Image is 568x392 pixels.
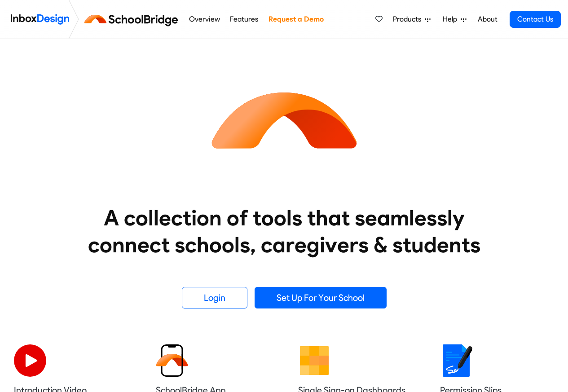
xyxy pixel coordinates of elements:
img: schoolbridge logo [83,9,184,30]
span: Help [443,14,461,25]
a: Overview [186,10,222,28]
a: Login [182,287,247,308]
img: 2022_01_13_icon_sb_app.svg [156,344,188,377]
a: Features [228,10,261,28]
img: 2022_07_11_icon_video_playback.svg [14,344,46,377]
a: Help [439,10,470,28]
heading: A collection of tools that seamlessly connect schools, caregivers & students [71,204,498,258]
a: About [475,10,500,28]
img: 2022_01_18_icon_signature.svg [440,344,472,377]
a: Products [389,10,434,28]
a: Contact Us [510,11,561,28]
img: 2022_01_13_icon_grid.svg [298,344,330,377]
a: Set Up For Your School [255,287,387,308]
img: icon_schoolbridge.svg [203,39,365,201]
a: Request a Demo [266,10,326,28]
span: Products [393,14,425,25]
